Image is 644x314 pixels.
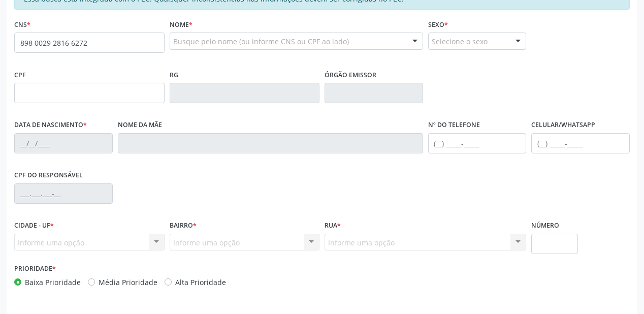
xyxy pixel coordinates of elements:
span: Selecione o sexo [432,36,488,47]
label: CPF [14,67,26,83]
label: Órgão emissor [325,67,376,83]
label: Prioridade [14,261,56,277]
label: Média Prioridade [99,277,157,288]
label: Celular/WhatsApp [531,117,595,133]
label: Nome da mãe [118,117,162,133]
label: Bairro [170,218,197,234]
span: Busque pelo nome (ou informe CNS ou CPF ao lado) [173,36,349,47]
input: (__) _____-_____ [428,133,527,153]
label: Nº do Telefone [428,117,480,133]
label: RG [170,67,178,83]
label: Alta Prioridade [175,277,226,288]
label: CNS [14,17,30,33]
input: __/__/____ [14,133,113,153]
label: Nome [170,17,192,33]
label: Rua [325,218,341,234]
label: Número [531,218,559,234]
label: Cidade - UF [14,218,54,234]
input: (__) _____-_____ [531,133,630,153]
label: Data de nascimento [14,117,87,133]
label: Sexo [428,17,448,33]
input: ___.___.___-__ [14,183,113,204]
label: CPF do responsável [14,168,83,183]
label: Baixa Prioridade [25,277,81,288]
